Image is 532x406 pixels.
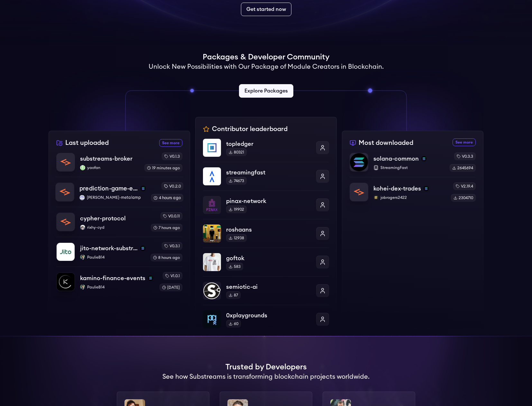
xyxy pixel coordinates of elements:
a: kamino-finance-eventskamino-finance-eventssolanaPaulieB14PaulieB14v1.0.1[DATE] [56,267,182,291]
img: solana [424,186,429,191]
p: solana-common [373,154,419,163]
img: yaofan [80,165,85,170]
a: roshaansroshaans12938 [203,219,329,248]
div: 74673 [226,177,247,185]
div: v0.3.3 [454,153,476,160]
img: semiotic-ai [203,282,221,300]
h2: See how Substreams is transforming blockchain projects worldwide. [162,372,370,381]
img: prediction-game-events [56,183,74,201]
div: v0.1.3 [162,153,182,160]
div: 60 [226,320,241,328]
div: v0.3.1 [162,242,182,250]
p: kamino-finance-events [80,274,145,283]
img: kamino-finance-events [57,273,75,291]
p: pinax-network [226,197,311,206]
div: v0.0.11 [161,212,182,220]
img: solana [421,156,427,161]
p: PaulieB14 [80,285,154,290]
img: PaulieB14 [80,285,85,290]
img: topledger [203,139,221,157]
a: substreams-brokersubstreams-brokeryaofanyaofanv0.1.319 minutes ago [56,153,182,177]
img: 0xplaygrounds [203,310,221,328]
img: PaulieB14 [80,255,85,260]
p: cypher-protocol [80,214,126,223]
p: rixhy-cyd [80,225,146,230]
img: solana-common [350,153,368,171]
img: rixhy-cyd [80,225,85,230]
a: cypher-protocolcypher-protocolrixhy-cydrixhy-cydv0.0.117 hours ago [56,207,182,237]
img: jito-network-substreams [57,243,75,261]
p: yaofan [80,165,139,170]
p: jito-network-substreams [80,244,138,253]
div: 2304710 [451,194,476,202]
p: substreams-broker [80,154,133,163]
img: kohei-dex-trades [350,183,368,201]
img: roshaans [203,225,221,243]
div: 4 hours ago [151,194,183,202]
div: 19 minutes ago [144,164,182,172]
div: 2645694 [450,164,476,172]
img: goftok [203,253,221,271]
a: solana-commonsolana-commonsolanaStreamingFastv0.3.32645694 [350,153,476,177]
img: solana [140,246,145,251]
a: See more most downloaded packages [453,138,476,146]
div: v0.2.0 [161,182,183,190]
p: 0xplaygrounds [226,311,311,320]
div: 87 [226,291,241,299]
p: roshaans [226,225,311,234]
p: PaulieB14 [80,255,145,260]
a: Explore Packages [239,84,293,98]
p: streamingfast [226,168,311,177]
div: 12938 [226,234,247,242]
p: semiotic-ai [226,282,311,291]
img: cypher-protocol [57,213,75,231]
img: jobrogers2422 [373,195,379,200]
h1: Trusted by Developers [225,362,307,372]
div: [DATE] [160,284,182,291]
img: streamingfast [203,167,221,185]
img: solana [148,276,153,281]
img: solana [141,186,146,191]
a: topledgertopledger80321 [203,139,329,162]
div: 80321 [226,148,247,156]
h2: Unlock New Possibilities with Our Package of Module Creators in Blockchain. [149,62,384,71]
div: v2.19.4 [453,182,476,190]
div: 7 hours ago [151,224,182,232]
a: goftokgoftok583 [203,248,329,276]
p: StreamingFast [373,165,445,170]
p: goftok [226,254,311,263]
p: kohei-dex-trades [373,184,421,193]
div: 19902 [226,206,247,213]
a: 0xplaygrounds0xplaygrounds60 [203,305,329,328]
div: 8 hours ago [151,254,182,261]
p: [PERSON_NAME]-metalamp [79,195,146,200]
p: prediction-game-events [79,184,138,193]
a: prediction-game-eventsprediction-game-eventssolanailya-metalamp[PERSON_NAME]-metalampv0.2.04 hour... [55,177,183,207]
img: substreams-broker [57,153,75,171]
a: semiotic-aisemiotic-ai87 [203,276,329,305]
a: pinax-networkpinax-network19902 [203,190,329,219]
img: pinax-network [203,196,221,214]
div: 583 [226,263,243,270]
p: topledger [226,139,311,148]
img: ilya-metalamp [79,195,85,200]
a: Get started now [241,3,291,16]
a: streamingfaststreamingfast74673 [203,162,329,190]
h1: Packages & Developer Community [203,52,329,62]
a: See more recently uploaded packages [159,139,182,147]
div: v1.0.1 [163,272,182,280]
a: kohei-dex-tradeskohei-dex-tradessolanajobrogers2422jobrogers2422v2.19.42304710 [350,177,476,202]
p: jobrogers2422 [373,195,446,200]
a: jito-network-substreamsjito-network-substreamssolanaPaulieB14PaulieB14v0.3.18 hours ago [56,237,182,267]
